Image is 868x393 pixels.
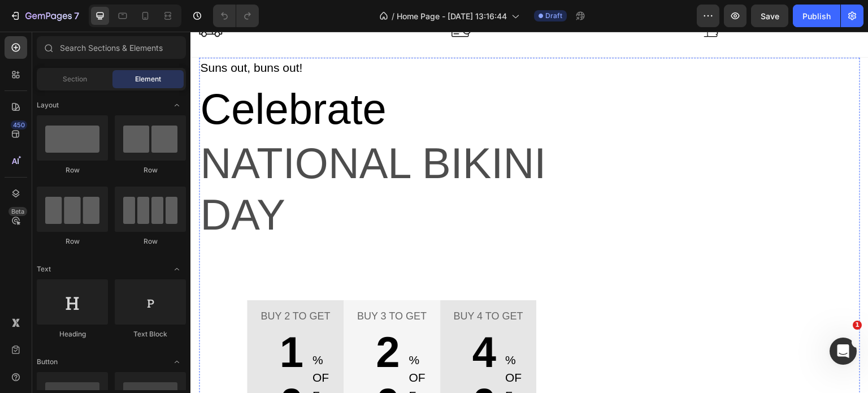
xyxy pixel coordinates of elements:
[213,5,259,27] div: Undo/Redo
[115,329,186,339] div: Text Block
[63,74,87,84] span: Section
[37,329,108,339] div: Heading
[545,11,562,21] span: Draft
[853,321,862,330] span: 1
[37,165,108,175] div: Row
[315,319,337,373] p: % OFF
[218,319,241,373] p: % OFF
[830,338,857,365] iframe: Intercom live chat
[11,120,27,129] div: 450
[135,74,161,84] span: Element
[258,277,338,292] p: Buy 4 to get
[751,5,788,27] button: Save
[168,260,186,278] span: Toggle open
[74,9,79,23] p: 7
[115,165,186,175] div: Row
[37,357,58,367] span: Button
[793,5,840,27] button: Publish
[37,36,186,59] input: Search Sections & Elements
[37,100,59,110] span: Layout
[802,10,831,22] div: Publish
[761,11,779,21] span: Save
[37,264,51,274] span: Text
[37,236,108,247] div: Row
[5,5,84,27] button: 7
[115,236,186,247] div: Row
[190,32,868,393] iframe: Design area
[397,10,507,22] span: Home Page - [DATE] 13:16:44
[168,353,186,371] span: Toggle open
[162,277,241,292] p: Buy 3 to get
[8,207,27,216] div: Beta
[122,319,145,373] p: % OFF
[168,96,186,114] span: Toggle open
[392,10,394,22] span: /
